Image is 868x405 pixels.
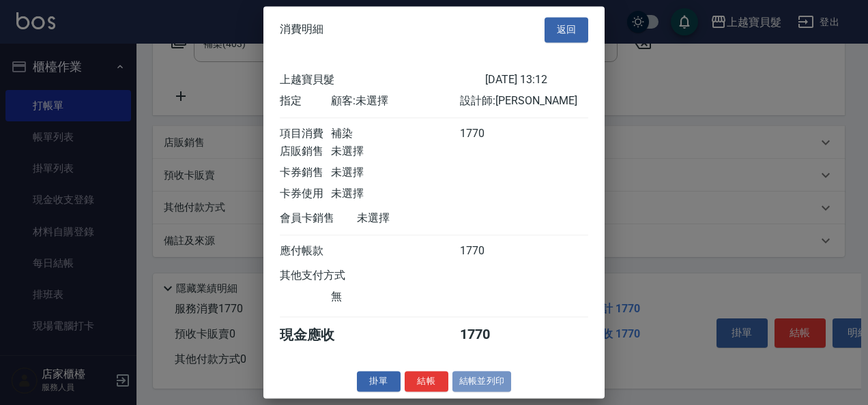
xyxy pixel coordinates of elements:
button: 返回 [545,17,588,42]
div: 會員卡銷售 [280,211,357,226]
div: 卡券使用 [280,187,331,201]
div: 設計師: [PERSON_NAME] [460,94,588,108]
div: 顧客: 未選擇 [331,94,459,108]
div: 補染 [331,127,459,141]
div: 卡券銷售 [280,166,331,180]
div: 項目消費 [280,127,331,141]
div: 上越寶貝髮 [280,73,485,87]
div: 1770 [460,244,511,258]
div: 其他支付方式 [280,269,383,283]
div: 應付帳款 [280,244,331,258]
button: 結帳 [405,371,448,392]
div: 未選擇 [331,145,459,159]
div: 1770 [460,326,511,344]
div: 未選擇 [331,187,459,201]
div: [DATE] 13:12 [485,73,588,87]
span: 消費明細 [280,23,323,37]
button: 結帳並列印 [452,371,512,392]
div: 1770 [460,127,511,141]
div: 未選擇 [357,211,485,226]
div: 指定 [280,94,331,108]
div: 現金應收 [280,326,357,344]
div: 未選擇 [331,166,459,180]
div: 無 [331,290,459,304]
button: 掛單 [357,371,401,392]
div: 店販銷售 [280,145,331,159]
